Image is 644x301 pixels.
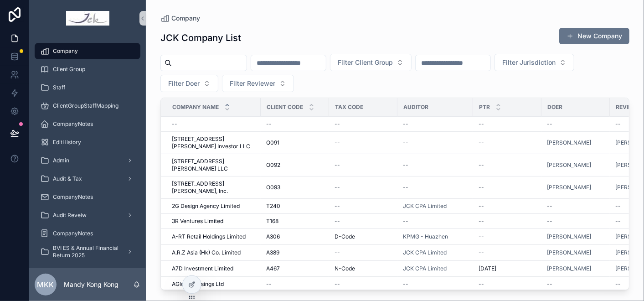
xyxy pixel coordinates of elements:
[266,218,278,225] span: T168
[172,218,255,225] a: 3R Ventures Limited
[547,218,604,225] a: --
[160,75,218,92] button: Select Button
[403,249,468,256] a: JCK CPA Limited
[479,233,484,240] span: --
[37,279,54,290] span: MKK
[335,161,340,169] span: --
[479,233,536,240] a: --
[172,104,219,111] span: Company Name
[547,161,604,169] a: [PERSON_NAME]
[53,47,78,55] span: Company
[479,280,536,288] a: --
[547,280,604,288] a: --
[172,135,255,150] a: [STREET_ADDRESS][PERSON_NAME] Investor LLC
[330,54,412,71] button: Select Button
[547,233,591,240] a: [PERSON_NAME]
[403,233,468,240] a: KPMG - Huazhen
[35,171,140,187] a: Audit & Tax
[266,218,324,225] a: T168
[35,61,140,78] a: Client Group
[335,139,392,146] a: --
[479,249,484,256] span: --
[172,280,224,288] span: AGlow Blessings Ltd
[172,202,255,210] a: 2G Design Agency Limited
[335,202,392,210] a: --
[335,120,340,128] span: --
[403,265,468,272] a: JCK CPA Limited
[479,265,496,272] span: [DATE]
[615,280,621,288] span: --
[35,116,140,132] a: CompanyNotes
[616,104,644,111] span: Reviewer
[266,120,324,128] a: --
[403,184,408,191] span: --
[335,265,392,272] a: N-Code
[335,120,392,128] a: --
[479,120,536,128] a: --
[403,249,447,256] a: JCK CPA Limited
[559,28,629,44] button: New Company
[547,249,604,256] a: [PERSON_NAME]
[172,120,255,128] a: --
[547,184,591,191] a: [PERSON_NAME]
[403,184,468,191] a: --
[335,161,392,169] a: --
[266,249,279,256] span: A389
[547,265,604,272] a: [PERSON_NAME]
[479,184,484,191] span: --
[547,184,604,191] a: [PERSON_NAME]
[479,184,536,191] a: --
[547,202,604,210] a: --
[266,184,324,191] a: O093
[495,54,574,71] button: Select Button
[479,161,536,169] a: --
[35,43,140,59] a: Company
[266,161,280,169] span: O092
[266,280,324,288] a: --
[266,233,280,240] span: A306
[222,75,294,92] button: Select Button
[615,202,621,210] span: --
[335,265,355,272] span: N-Code
[335,249,392,256] a: --
[172,218,223,225] span: 3R Ventures Limited
[338,58,393,67] span: Filter Client Group
[266,202,324,210] a: T240
[160,14,200,23] a: Company
[335,218,392,225] a: --
[403,104,428,111] span: Auditor
[547,161,591,169] a: [PERSON_NAME]
[547,139,591,146] a: [PERSON_NAME]
[267,104,303,111] span: Client Code
[335,233,355,240] span: D-Code
[479,139,536,146] a: --
[615,218,621,225] span: --
[172,233,255,240] a: A-RT Retail Holdings Limited
[160,31,241,44] h1: JCK Company List
[266,161,324,169] a: O092
[172,249,255,256] a: A.R.Z Asia (Hk) Co. Limited
[547,202,552,210] span: --
[266,265,280,272] span: A467
[547,265,591,272] span: [PERSON_NAME]
[547,249,591,256] a: [PERSON_NAME]
[547,218,552,225] span: --
[266,184,280,191] span: O093
[172,120,177,128] span: --
[403,120,408,128] span: --
[403,161,408,169] span: --
[403,139,468,146] a: --
[547,233,604,240] a: [PERSON_NAME]
[403,233,448,240] a: KPMG - Huazhen
[172,233,246,240] span: A-RT Retail Holdings Limited
[35,207,140,223] a: Audit Reveiw
[335,280,340,288] span: --
[53,84,65,91] span: Staff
